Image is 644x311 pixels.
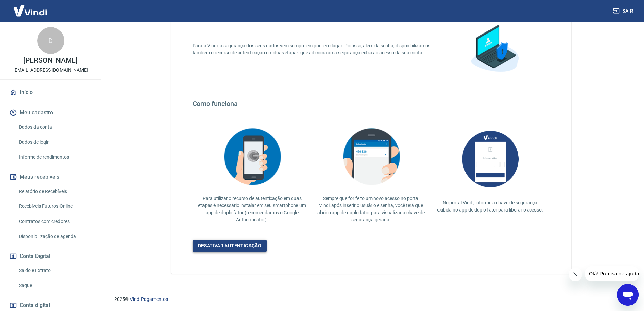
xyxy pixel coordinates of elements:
[569,268,582,281] iframe: Fechar mensagem
[16,199,93,213] a: Recebíveis Futuros Online
[193,99,550,108] h4: Como funciona
[8,0,52,21] img: Vindi
[8,249,93,264] button: Conta Digital
[193,240,267,252] a: Desativar autenticação
[23,57,77,64] p: [PERSON_NAME]
[8,105,93,120] button: Meu cadastro
[317,195,425,223] p: Sempre que for feito um novo acesso no portal Vindi, após inserir o usuário e senha, você terá qu...
[456,124,524,194] img: AUbNX1O5CQAAAABJRU5ErkJggg==
[130,296,168,302] a: Vindi Pagamentos
[198,195,306,223] p: Para utilizar o recurso de autenticação em duas etapas é necessário instalar em seu smartphone um...
[337,124,405,190] img: explication-mfa3.c449ef126faf1c3e3bb9.png
[16,229,93,243] a: Disponibilização de agenda
[436,199,544,214] p: No portal Vindi, informe a chave de segurança exibida no app de duplo fator para liberar o acesso.
[16,120,93,134] a: Dados da conta
[16,279,93,292] a: Saque
[8,85,93,100] a: Início
[37,27,64,54] div: D
[193,42,439,57] p: Para a Vindi, a segurança dos seus dados vem sempre em primeiro lugar. Por isso, além da senha, d...
[460,16,528,83] img: explication-mfa1.88a31355a892c34851cc.png
[585,266,639,281] iframe: Mensagem da empresa
[114,296,628,303] p: 2025 ©
[13,67,88,74] p: [EMAIL_ADDRESS][DOMAIN_NAME]
[16,215,93,228] a: Contratos com credores
[16,264,93,277] a: Saldo e Extrato
[617,284,639,306] iframe: Botão para abrir a janela de mensagens
[16,184,93,198] a: Relatório de Recebíveis
[16,150,93,164] a: Informe de rendimentos
[218,124,286,190] img: explication-mfa2.908d58f25590a47144d3.png
[16,135,93,149] a: Dados de login
[8,170,93,184] button: Meus recebíveis
[20,301,50,310] span: Conta digital
[612,5,636,17] button: Sair
[4,5,57,10] span: Olá! Precisa de ajuda?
